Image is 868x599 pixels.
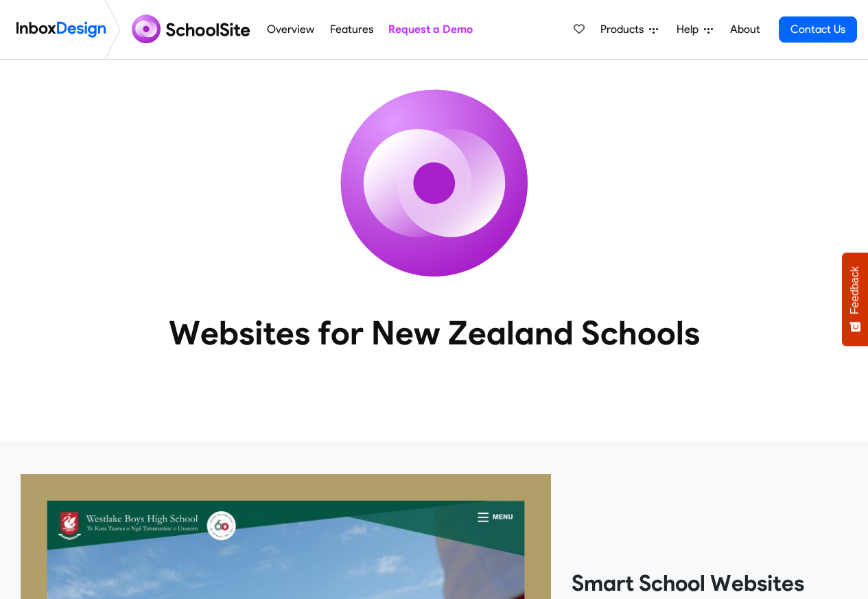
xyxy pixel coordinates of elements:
[779,16,857,43] a: Contact Us
[726,16,764,43] a: About
[572,569,847,597] heading: Smart School Websites
[849,266,861,314] span: Feedback
[595,16,664,43] a: Products
[671,16,718,43] a: Help
[108,312,760,353] heading: Websites for New Zealand Schools
[384,16,476,43] a: Request a Demo
[600,21,649,38] span: Products
[326,16,377,43] a: Features
[126,13,259,46] img: schoolsite logo
[677,21,704,38] span: Help
[263,16,318,43] a: Overview
[311,60,558,307] img: icon_schoolsite.svg
[842,252,868,346] button: Feedback - Show survey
